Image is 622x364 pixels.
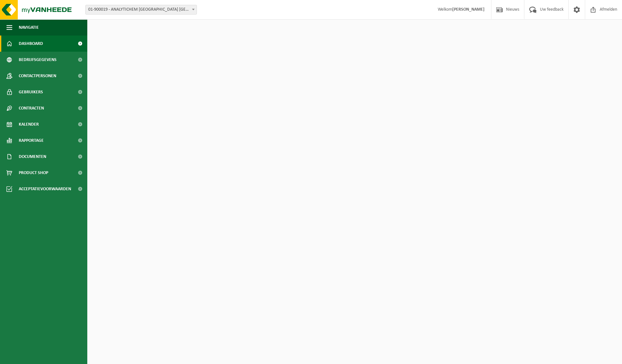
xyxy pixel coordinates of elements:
span: Contactpersonen [19,68,56,84]
span: 01-900019 - ANALYTICHEM BELGIUM NV - ZEDELGEM [86,5,197,14]
span: Rapportage [19,132,44,149]
span: Kalender [19,116,39,132]
span: Bedrijfsgegevens [19,52,57,68]
span: Documenten [19,149,46,165]
span: 01-900019 - ANALYTICHEM BELGIUM NV - ZEDELGEM [85,5,197,15]
span: Gebruikers [19,84,43,100]
span: Acceptatievoorwaarden [19,181,71,197]
strong: [PERSON_NAME] [452,7,485,12]
span: Product Shop [19,165,48,181]
span: Dashboard [19,36,43,52]
span: Contracten [19,100,44,116]
span: Navigatie [19,19,39,36]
